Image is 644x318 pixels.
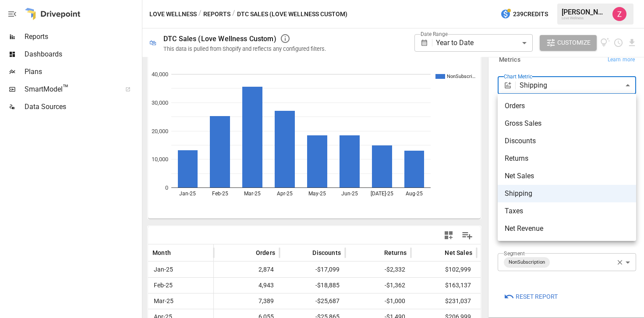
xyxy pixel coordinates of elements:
[505,223,629,234] span: Net Revenue
[505,206,629,216] span: Taxes
[505,188,629,199] span: Shipping
[505,153,629,164] span: Returns
[505,118,629,129] span: Gross Sales
[505,171,629,181] span: Net Sales
[505,101,629,111] span: Orders
[505,136,629,146] span: Discounts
